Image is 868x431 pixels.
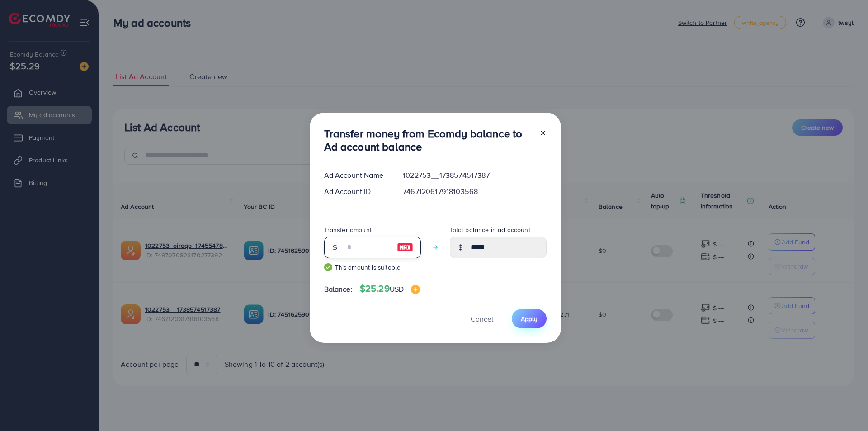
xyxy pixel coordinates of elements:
h4: $25.29 [360,283,420,294]
div: Ad Account ID [317,186,396,197]
img: image [411,285,420,294]
img: image [397,242,413,253]
button: Cancel [459,309,505,328]
label: Transfer amount [324,225,372,234]
label: Total balance in ad account [450,225,530,234]
div: Ad Account Name [317,170,396,180]
h3: Transfer money from Ecomdy balance to Ad account balance [324,127,532,153]
span: Apply [521,314,538,323]
small: This amount is suitable [324,263,421,272]
iframe: Chat [830,390,861,424]
span: USD [390,284,404,294]
div: 7467120617918103568 [396,186,553,197]
img: guide [324,263,332,271]
span: Cancel [471,314,493,324]
span: Balance: [324,284,353,294]
button: Apply [512,309,547,328]
div: 1022753__1738574517387 [396,170,553,180]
